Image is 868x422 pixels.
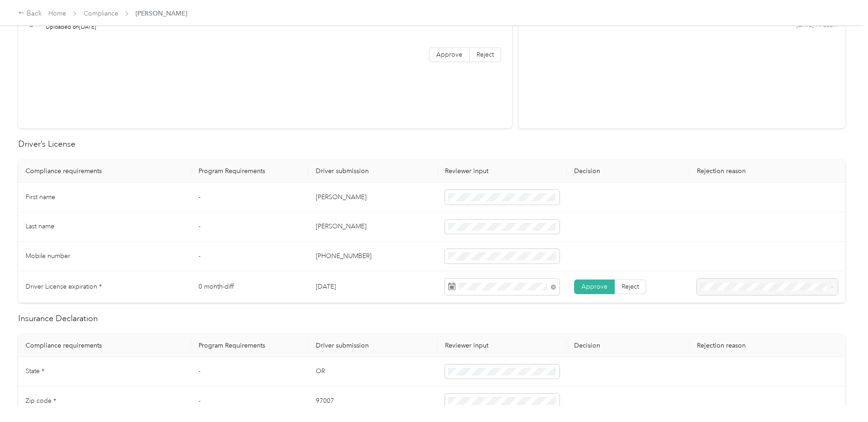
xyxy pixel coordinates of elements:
td: - [191,183,309,212]
th: Compliance requirements [18,160,191,183]
th: Reviewer input [438,334,567,357]
th: Driver submission [309,160,438,183]
td: [DATE] [309,271,438,303]
td: [PERSON_NAME] [309,212,438,242]
td: 0 month-diff [191,271,309,303]
th: Driver submission [309,334,438,357]
td: Mobile number [18,242,191,271]
h2: Driver’s License [18,138,845,150]
th: Rejection reason [690,160,845,183]
span: Zip code * [26,397,56,405]
td: OR [309,357,438,387]
th: Program Requirements [191,334,309,357]
span: Last name [26,222,54,230]
th: Rejection reason [690,334,845,357]
th: Program Requirements [191,160,309,183]
span: First name [26,193,55,201]
td: - [191,357,309,387]
th: Decision [567,334,690,357]
a: Compliance [84,10,118,17]
iframe: Everlance-gr Chat Button Frame [817,371,868,422]
span: Reject [622,283,639,290]
a: Home [48,10,66,17]
td: [PERSON_NAME] [309,183,438,212]
span: Approve [581,283,607,290]
td: [PHONE_NUMBER] [309,242,438,271]
span: Reject [476,51,494,58]
span: State * [26,367,44,375]
td: First name [18,183,191,212]
h2: Insurance Declaration [18,312,845,325]
td: - [191,212,309,242]
span: Uploaded on [DATE] [46,23,96,32]
td: - [191,386,309,416]
span: Driver License expiration * [26,283,102,290]
th: Compliance requirements [18,334,191,357]
div: Back [18,8,42,19]
span: [PERSON_NAME] [136,9,187,18]
span: Mobile number [26,252,70,260]
td: - [191,242,309,271]
th: Decision [567,160,690,183]
td: State * [18,357,191,387]
th: Reviewer input [438,160,567,183]
td: 97007 [309,386,438,416]
td: Last name [18,212,191,242]
td: Zip code * [18,386,191,416]
span: Approve [436,51,462,58]
td: Driver License expiration * [18,271,191,303]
